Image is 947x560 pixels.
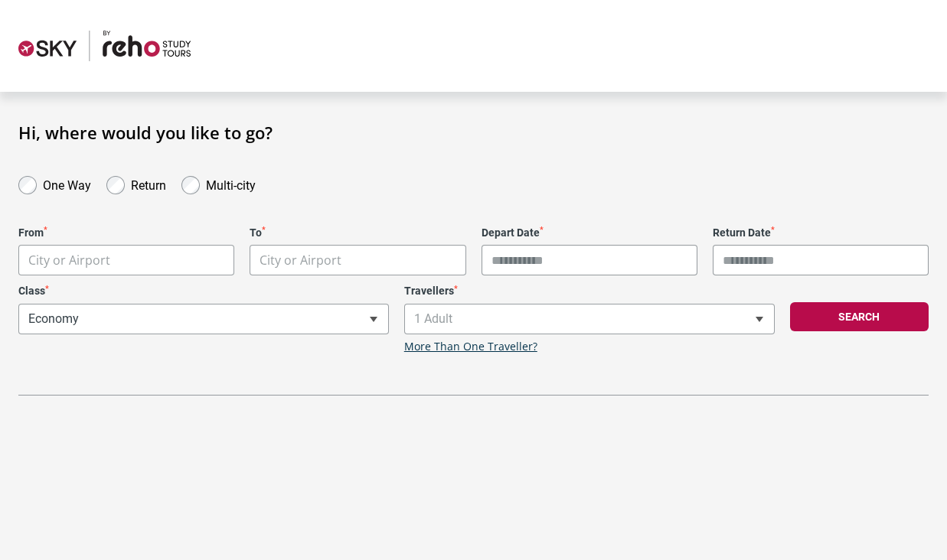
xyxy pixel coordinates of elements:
a: More Than One Traveller? [404,340,537,353]
label: One Way [43,174,91,193]
span: Economy [19,304,388,334]
button: Search [790,302,929,331]
label: Return Date [713,226,929,239]
span: City or Airport [19,246,233,275]
span: City or Airport [250,245,465,275]
span: Economy [18,304,389,334]
label: Class [18,285,389,298]
label: Travellers [404,285,775,298]
span: City or Airport [260,252,341,269]
label: From [18,226,234,239]
label: Multi-city [206,174,256,193]
span: 1 Adult [405,304,774,334]
span: City or Airport [250,246,465,275]
span: City or Airport [18,245,234,275]
label: To [250,226,465,239]
span: City or Airport [28,252,110,269]
h1: Hi, where would you like to go? [18,122,929,142]
label: Return [131,174,166,193]
span: 1 Adult [404,304,775,334]
label: Depart Date [482,226,697,239]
